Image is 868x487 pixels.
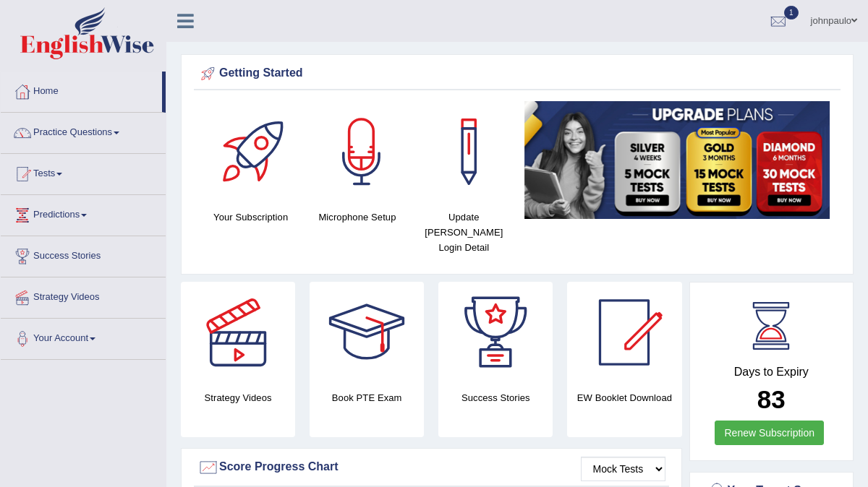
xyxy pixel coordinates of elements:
[757,385,786,413] b: 83
[197,457,665,478] div: Score Progress Chart
[1,195,166,231] a: Predictions
[418,210,510,255] h4: Update [PERSON_NAME] Login Detail
[715,421,824,445] a: Renew Subscription
[524,101,830,219] img: small5.jpg
[1,113,166,149] a: Practice Questions
[1,236,166,272] a: Success Stories
[310,390,424,405] h4: Book PTE Exam
[1,319,166,355] a: Your Account
[706,366,838,379] h4: Days to Expiry
[567,390,681,405] h4: EW Booklet Download
[181,390,295,405] h4: Strategy Videos
[1,72,162,108] a: Home
[784,6,799,20] span: 1
[1,154,166,190] a: Tests
[438,390,553,405] h4: Success Stories
[1,277,166,314] a: Strategy Videos
[205,210,297,225] h4: Your Subscription
[311,210,403,225] h4: Microphone Setup
[197,63,837,85] div: Getting Started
